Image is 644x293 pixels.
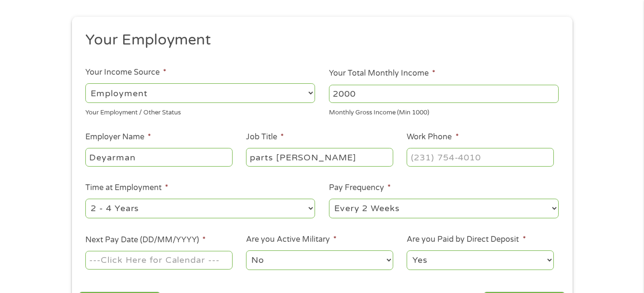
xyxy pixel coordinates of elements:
[407,235,526,245] label: Are you Paid by Direct Deposit
[246,132,284,142] label: Job Title
[85,31,551,50] h2: Your Employment
[407,148,553,166] input: (231) 754-4010
[85,148,232,166] input: Walmart
[85,132,151,142] label: Employer Name
[85,183,168,193] label: Time at Employment
[246,235,337,245] label: Are you Active Military
[85,68,166,78] label: Your Income Source
[246,148,393,166] input: Cashier
[85,105,315,118] div: Your Employment / Other Status
[85,251,232,269] input: ---Click Here for Calendar ---
[329,68,435,79] label: Your Total Monthly Income
[329,105,559,118] div: Monthly Gross Income (Min 1000)
[329,85,559,103] input: 1800
[329,183,391,193] label: Pay Frequency
[85,235,206,245] label: Next Pay Date (DD/MM/YYYY)
[407,132,458,142] label: Work Phone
